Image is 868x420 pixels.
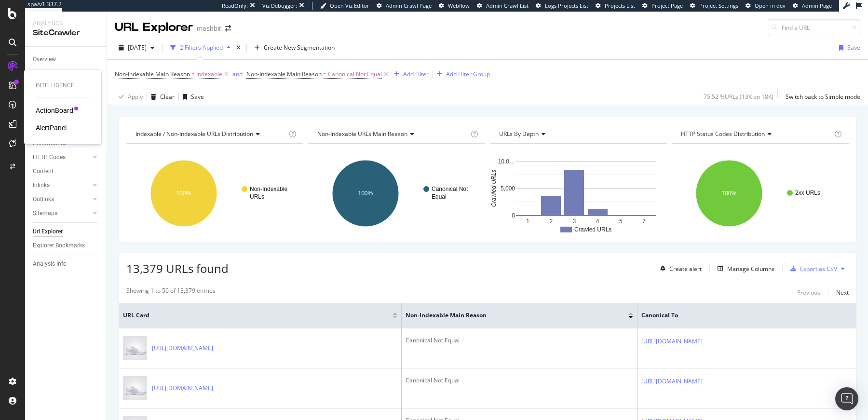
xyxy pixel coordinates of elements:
text: 7 [642,218,646,225]
button: [DATE] [115,40,158,55]
a: Admin Crawl Page [377,2,432,10]
div: Overview [33,54,56,65]
a: [URL][DOMAIN_NAME] [152,343,213,353]
button: 2 Filters Applied [166,40,234,55]
button: Add Filter Group [433,68,490,80]
span: Open in dev [755,2,786,9]
div: Apply [128,93,143,101]
div: SiteCrawler [33,27,99,39]
div: Switch back to Simple mode [786,93,860,101]
a: Overview [33,54,100,65]
a: AlertPanel [36,123,67,133]
div: Inlinks [33,180,50,190]
button: Export as CSV [787,261,837,276]
a: Open in dev [746,2,786,10]
img: main image [123,330,147,366]
a: Webflow [439,2,470,10]
button: and [232,69,243,79]
div: Viz Debugger: [262,2,297,10]
a: Project Page [642,2,683,10]
h4: URLs by Depth [497,126,658,142]
a: Analysis Info [33,259,100,269]
button: Save [179,89,204,105]
button: Create alert [656,261,702,276]
div: Next [836,288,849,297]
div: Movements [33,68,63,79]
text: 0 [512,212,515,219]
a: [URL][DOMAIN_NAME] [152,383,213,393]
a: Inlinks [33,180,90,190]
div: Add Filter [403,70,429,78]
input: Find a URL [768,19,860,36]
span: Canonical To [641,311,838,320]
div: Sitemaps [33,208,57,218]
div: and [232,70,243,78]
button: Clear [147,89,175,105]
div: Export as CSV [800,265,837,273]
div: Url Explorer [33,227,63,237]
span: HTTP Status Codes Distribution [681,130,765,138]
a: Explorer Bookmarks [33,241,100,251]
span: Admin Crawl Page [386,2,432,9]
div: ReadOnly: [222,2,248,10]
div: Canonical Not Equal [406,336,634,345]
span: Project Page [651,2,683,9]
div: Create alert [669,265,702,273]
div: Showing 1 to 50 of 13,379 entries [126,286,216,298]
svg: A chart. [126,151,301,235]
div: 2 Filters Applied [180,43,223,52]
text: 1 [526,218,529,225]
span: Create New Segmentation [264,43,335,52]
a: ActionBoard [36,106,73,115]
text: Canonical Not [432,186,468,192]
a: Movements [33,68,73,79]
button: Create New Segmentation [251,40,339,55]
div: Clear [160,93,175,101]
svg: A chart. [308,151,483,235]
div: Explorer Bookmarks [33,241,85,251]
span: Non-Indexable Main Reason [246,70,322,78]
h4: Non-Indexable URLs Main Reason [315,126,469,142]
div: HTTP Codes [33,152,66,163]
text: 4 [596,218,599,225]
text: Non-Indexable [250,186,287,192]
h4: HTTP Status Codes Distribution [679,126,832,142]
span: Admin Page [802,2,832,9]
text: 10,0… [498,158,515,165]
a: Admin Crawl List [477,2,529,10]
text: 100% [722,190,737,197]
a: Content [33,166,100,176]
div: arrow-right-arrow-left [225,25,231,32]
span: Projects List [605,2,635,9]
text: 100% [176,190,191,197]
div: Manage Columns [727,265,774,273]
button: Next [836,286,849,298]
a: [URL][DOMAIN_NAME] [641,377,703,386]
button: Apply [115,89,143,105]
div: Analysis Info [33,259,67,269]
span: Project Settings [699,2,738,9]
span: URLs by Depth [499,130,539,138]
div: 75.52 % URLs ( 13K on 18K ) [704,93,773,101]
svg: A chart. [490,151,665,235]
span: Webflow [448,2,470,9]
text: 3 [573,218,576,225]
a: Outlinks [33,194,90,204]
div: Canonical Not Equal [406,376,634,385]
img: main image [123,370,147,406]
svg: A chart. [672,151,847,235]
div: Analytics [33,19,99,27]
span: Open Viz Editor [330,2,369,9]
a: Project Settings [690,2,738,10]
span: 13,379 URLs found [126,260,229,276]
text: Equal [432,193,447,200]
span: URL Card [123,311,390,320]
button: Switch back to Simple mode [782,89,860,105]
div: Save [191,93,204,101]
button: Manage Columns [714,263,774,274]
a: Sitemaps [33,208,90,218]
